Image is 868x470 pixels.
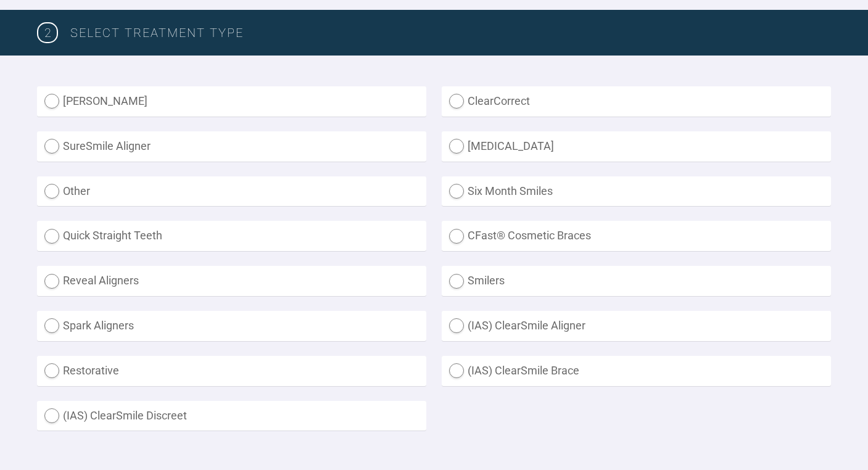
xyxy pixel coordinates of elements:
label: (IAS) ClearSmile Discreet [37,401,426,431]
label: (IAS) ClearSmile Aligner [442,311,831,341]
label: Restorative [37,356,426,386]
label: Spark Aligners [37,311,426,341]
span: 2 [37,22,58,43]
h3: SELECT TREATMENT TYPE [70,23,831,43]
label: Other [37,176,426,207]
label: Six Month Smiles [442,176,831,207]
label: Smilers [442,266,831,296]
label: [MEDICAL_DATA] [442,131,831,162]
label: CFast® Cosmetic Braces [442,221,831,251]
label: ClearCorrect [442,86,831,117]
label: [PERSON_NAME] [37,86,426,117]
label: Reveal Aligners [37,266,426,296]
label: SureSmile Aligner [37,131,426,162]
label: Quick Straight Teeth [37,221,426,251]
label: (IAS) ClearSmile Brace [442,356,831,386]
